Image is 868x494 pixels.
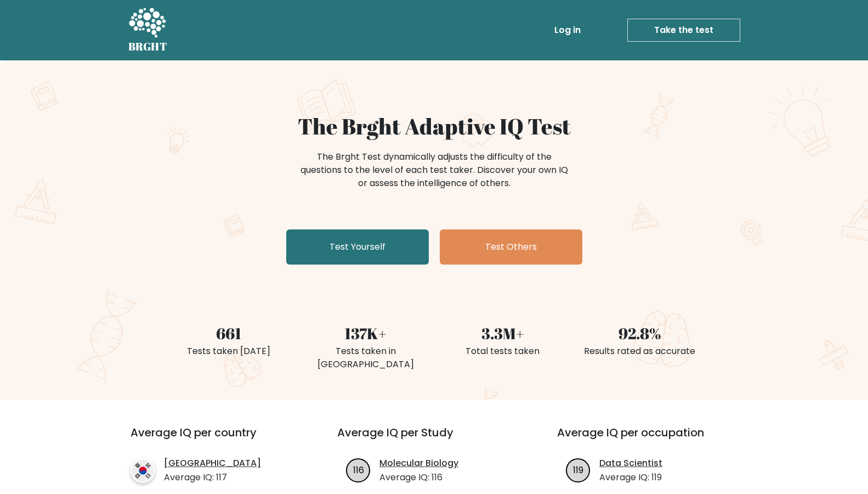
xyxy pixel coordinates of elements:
[167,113,702,139] h1: The Brght Adaptive IQ Test
[304,322,428,345] div: 137K+
[573,463,583,476] text: 119
[550,19,585,41] a: Log in
[557,426,751,452] h3: Average IQ per occupation
[441,322,565,345] div: 3.3M+
[440,229,582,265] a: Test Others
[599,471,662,484] p: Average IQ: 119
[337,426,531,452] h3: Average IQ per Study
[164,457,261,470] a: [GEOGRAPHIC_DATA]
[627,19,740,42] a: Take the test
[128,40,168,53] h5: BRGHT
[304,345,428,371] div: Tests taken in [GEOGRAPHIC_DATA]
[578,345,702,358] div: Results rated as accurate
[379,457,458,470] a: Molecular Biology
[379,471,458,484] p: Average IQ: 116
[441,345,565,358] div: Total tests taken
[164,471,261,484] p: Average IQ: 117
[167,345,291,358] div: Tests taken [DATE]
[131,426,298,452] h3: Average IQ per country
[353,463,364,476] text: 116
[286,229,429,265] a: Test Yourself
[578,322,702,345] div: 92.8%
[128,4,168,56] a: BRGHT
[599,457,662,470] a: Data Scientist
[131,458,155,483] img: country
[297,150,571,190] div: The Brght Test dynamically adjusts the difficulty of the questions to the level of each test take...
[167,322,291,345] div: 661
